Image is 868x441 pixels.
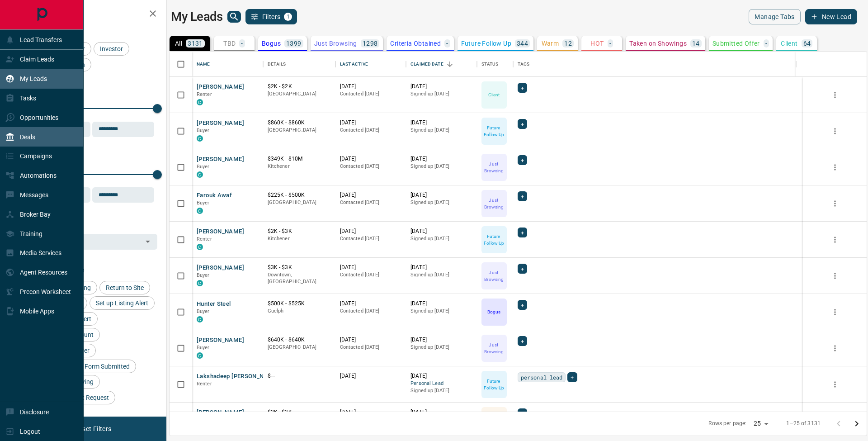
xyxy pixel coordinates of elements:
div: + [518,228,527,237]
p: [GEOGRAPHIC_DATA] [268,199,331,206]
span: Renter [197,91,212,97]
p: $860K - $860K [268,119,331,127]
p: Contacted [DATE] [340,308,402,315]
p: Client [781,40,797,47]
button: more [828,269,842,283]
p: $349K - $10M [268,155,331,163]
div: Tags [518,52,530,77]
p: 14 [692,40,700,47]
p: [DATE] [410,264,472,271]
p: Future Follow Up [482,233,506,247]
button: [PERSON_NAME] [197,119,244,128]
span: + [521,409,524,418]
p: [DATE] [410,300,472,308]
div: + [518,264,527,274]
p: Warm [542,40,559,47]
p: Just Browsing [482,269,506,283]
button: [PERSON_NAME] [197,336,244,345]
span: Buyer [197,272,210,278]
p: 12 [564,40,572,47]
span: Investor [97,45,126,52]
button: more [828,88,842,102]
p: [DATE] [410,228,472,235]
button: more [828,197,842,210]
span: Buyer [197,345,210,351]
div: condos.ca [197,135,203,142]
button: [PERSON_NAME] [197,228,244,236]
p: $640K - $640K [268,336,331,344]
div: + [518,336,527,346]
p: [DATE] [340,119,402,127]
p: [DATE] [410,83,472,90]
p: [DATE] [410,408,472,416]
p: [DATE] [340,408,402,416]
p: Signed up [DATE] [410,127,472,134]
p: Signed up [DATE] [410,308,472,315]
p: [DATE] [340,83,402,90]
p: Just Browsing [482,197,506,210]
button: Lakshadeep [PERSON_NAME] [197,372,279,381]
p: 1399 [286,40,302,47]
div: condos.ca [197,171,203,178]
p: Taken on Showings [629,40,687,47]
span: Set up Listing Alert [93,299,151,307]
p: Kitchener [268,235,331,242]
p: - [765,40,767,47]
p: [DATE] [340,191,402,199]
h1: My Leads [171,9,223,24]
span: Renter [197,381,212,387]
div: condos.ca [197,280,203,286]
button: Hunter Steel [197,300,231,308]
p: Signed up [DATE] [410,235,472,242]
p: Signed up [DATE] [410,344,472,351]
span: + [521,337,524,346]
p: Signed up [DATE] [410,90,472,98]
p: Contacted [DATE] [340,163,402,170]
div: Name [192,52,263,77]
p: 1–25 of 3131 [786,420,821,427]
p: Submitted Offer [712,40,760,47]
button: more [828,124,842,138]
p: 3131 [188,40,203,47]
span: + [571,373,574,382]
p: $500K - $525K [268,300,331,308]
button: [PERSON_NAME] [197,83,244,91]
p: Contacted [DATE] [340,271,402,279]
button: Farouk Awaf [197,191,232,200]
div: Last Active [340,52,368,77]
span: + [521,228,524,237]
p: Bogus [487,308,500,315]
button: more [828,341,842,355]
div: + [518,300,527,310]
span: Buyer [197,164,210,170]
span: Return to Site [103,284,147,291]
p: Guelph [268,308,331,315]
p: - [609,40,611,47]
span: + [521,192,524,201]
p: Bogus [262,40,281,47]
span: personal lead [521,373,563,382]
div: Claimed Date [406,52,477,77]
p: [DATE] [410,336,472,344]
p: Just Browsing [482,341,506,355]
div: Details [263,52,335,77]
p: $2K - $3K [268,408,331,416]
div: Claimed Date [410,52,443,77]
p: 64 [803,40,811,47]
button: more [828,161,842,174]
span: + [521,156,524,165]
div: + [518,155,527,165]
span: Renter [197,236,212,242]
button: Go to next page [848,415,866,433]
p: Signed up [DATE] [410,387,472,394]
p: Contacted [DATE] [340,90,402,98]
button: [PERSON_NAME] [197,408,244,417]
p: [DATE] [340,336,402,344]
p: [DATE] [340,300,402,308]
p: 344 [517,40,528,47]
button: Reset Filters [69,421,117,436]
button: more [828,305,842,319]
div: + [518,191,527,201]
p: [DATE] [410,155,472,163]
p: $3K - $3K [268,264,331,271]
